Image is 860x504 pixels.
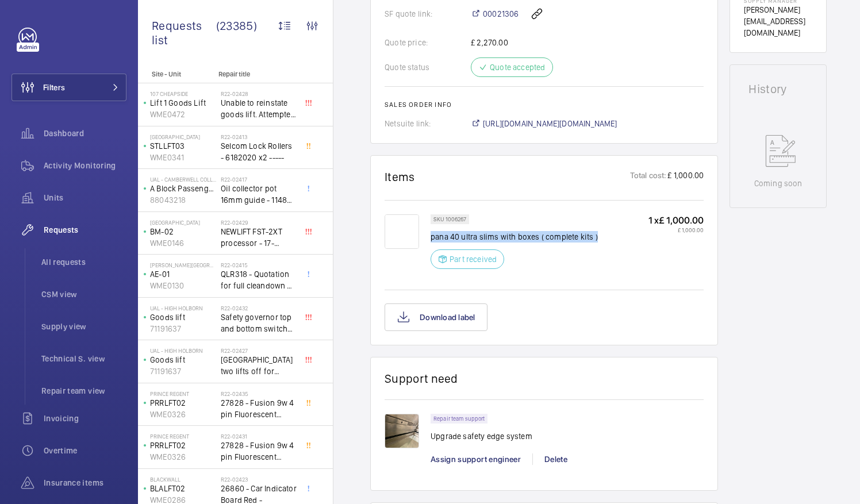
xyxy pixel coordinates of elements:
[385,214,419,249] img: Yv_v0qT8xAmgEap6cIiGwEHpi2i1a37G8Zo7FgDHYLvVaUnS.png
[221,97,297,120] span: Unable to reinstate goods lift. Attempted to swap control boards with PL2, no difference. Technic...
[150,176,216,183] p: UAL - Camberwell College of Arts
[221,183,297,206] span: Oil collector pot 16mm guide - 11482 x2
[44,445,126,456] span: Overtime
[471,8,519,20] a: 00021306
[431,455,521,464] span: Assign support engineer
[150,347,216,354] p: UAL - High Holborn
[150,397,216,409] p: PRRLFT02
[221,354,297,377] span: [GEOGRAPHIC_DATA] two lifts off for safety governor rope switches at top and bottom. Immediate de...
[150,440,216,451] p: PRRLFT02
[630,170,666,184] p: Total cost:
[41,353,126,364] span: Technical S. view
[385,414,419,448] img: 1752507442272-fefdd6ff-dce7-4505-a977-7ee19eb7e9f0
[43,82,65,93] span: Filters
[221,440,297,463] span: 27828 - Fusion 9w 4 pin Fluorescent Lamp / Bulb - Used on Prince regent lift No2 car top test con...
[150,133,216,140] p: [GEOGRAPHIC_DATA]
[150,311,216,323] p: Goods lift
[483,118,617,129] span: [URL][DOMAIN_NAME][DOMAIN_NAME]
[648,214,704,226] p: 1 x £ 1,000.00
[666,170,704,184] p: £ 1,000.00
[648,226,704,233] p: £ 1,000.00
[385,101,704,109] h2: Sales order info
[150,390,216,397] p: Prince Regent
[44,192,126,203] span: Units
[754,178,803,189] p: Coming soon
[221,176,297,183] h2: R22-02417
[150,237,216,249] p: WME0146
[221,311,297,334] span: Safety governor top and bottom switches not working from an immediate defect. Lift passenger lift...
[483,8,519,20] span: 00021306
[150,409,216,420] p: WME0326
[150,152,216,163] p: WME0341
[221,140,297,163] span: Selcom Lock Rollers - 6182020 x2 -----
[221,219,297,226] h2: R22-02429
[221,347,297,354] h2: R22-02427
[218,70,294,78] p: Repair title
[385,303,487,331] button: Download label
[44,477,126,488] span: Insurance items
[385,170,415,184] h1: Items
[150,476,216,483] p: Blackwall
[150,90,216,97] p: 107 Cheapside
[433,217,466,221] p: SKU 1006267
[150,354,216,366] p: Goods lift
[221,268,297,291] span: QLR318 - Quotation for full cleandown of lift and motor room at, Workspace, [PERSON_NAME][GEOGRAP...
[41,256,126,268] span: All requests
[471,118,617,129] a: [URL][DOMAIN_NAME][DOMAIN_NAME]
[150,323,216,334] p: 71191637
[44,160,126,171] span: Activity Monitoring
[221,305,297,311] h2: R22-02432
[44,413,126,424] span: Invoicing
[150,268,216,280] p: AE-01
[150,366,216,377] p: 71191637
[44,224,126,236] span: Requests
[150,109,216,120] p: WME0472
[150,305,216,311] p: UAL - High Holborn
[221,90,297,97] h2: R22-02428
[431,231,598,243] p: pana 40 ultra slims with boxes ( complete kits )
[150,219,216,226] p: [GEOGRAPHIC_DATA]
[532,453,579,465] div: Delete
[150,433,216,440] p: Prince Regent
[221,226,297,249] span: NEWLIFT FST-2XT processor - 17-02000003 1021,00 euros x1
[150,483,216,494] p: BLALFT02
[433,417,485,421] p: Repair team support
[44,128,126,139] span: Dashboard
[450,253,497,265] p: Part received
[385,371,458,386] h1: Support need
[221,476,297,483] h2: R22-02423
[150,451,216,463] p: WME0326
[150,140,216,152] p: STLLFT03
[748,83,808,95] h1: History
[152,18,216,47] span: Requests list
[221,261,297,268] h2: R22-02415
[150,194,216,206] p: 88043218
[221,390,297,397] h2: R22-02435
[150,280,216,291] p: WME0130
[41,385,126,397] span: Repair team view
[221,433,297,440] h2: R22-02431
[221,397,297,420] span: 27828 - Fusion 9w 4 pin Fluorescent Lamp / Bulb - Used on Prince regent lift No2 car top test con...
[138,70,214,78] p: Site - Unit
[150,261,216,268] p: [PERSON_NAME][GEOGRAPHIC_DATA]
[11,74,126,101] button: Filters
[150,226,216,237] p: BM-02
[150,183,216,194] p: A Block Passenger Lift 2 (B) L/H
[221,133,297,140] h2: R22-02413
[150,97,216,109] p: Lift 1 Goods Lift
[431,430,532,442] p: Upgrade safety edge system
[744,4,812,39] p: [PERSON_NAME][EMAIL_ADDRESS][DOMAIN_NAME]
[41,321,126,332] span: Supply view
[41,288,126,300] span: CSM view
